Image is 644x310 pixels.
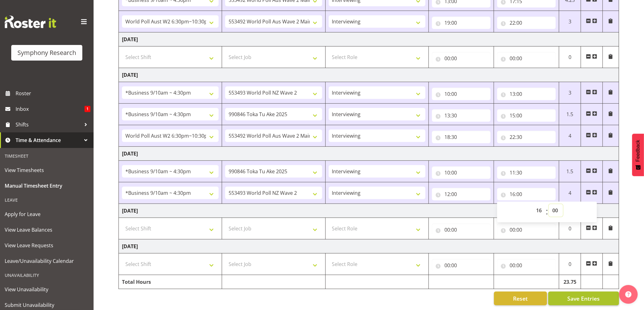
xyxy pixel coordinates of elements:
img: help-xxl-2.png [625,291,632,298]
input: Click to select... [497,109,556,122]
button: Reset [494,292,547,305]
div: Timesheet [2,150,92,162]
td: 0 [559,47,581,68]
a: View Leave Balances [2,222,92,238]
span: View Leave Balances [5,225,89,234]
span: 1 [85,106,90,112]
span: View Leave Requests [5,241,89,250]
input: Click to select... [432,17,491,29]
span: Time & Attendance [16,135,81,145]
span: Submit Unavailability [5,300,89,310]
input: Click to select... [497,88,556,100]
a: View Timesheets [2,162,92,178]
td: 4 [559,182,581,204]
td: [DATE] [119,32,619,47]
a: View Leave Requests [2,238,92,253]
td: 0 [559,218,581,239]
td: 23.75 [559,275,581,289]
button: Save Entries [548,292,619,305]
input: Click to select... [497,188,556,200]
img: Rosterit website logo [5,16,56,28]
span: Reset [513,294,528,303]
td: [DATE] [119,239,619,253]
td: 3 [559,82,581,104]
a: Apply for Leave [2,206,92,222]
span: Shifts [16,120,81,129]
a: Manual Timesheet Entry [2,178,92,194]
td: [DATE] [119,147,619,161]
input: Click to select... [497,224,556,236]
div: Unavailability [2,269,92,282]
div: Symphony Research [17,48,76,57]
input: Click to select... [432,224,491,236]
span: Roster [16,89,90,98]
a: Leave/Unavailability Calendar [2,253,92,269]
td: [DATE] [119,68,619,82]
input: Click to select... [432,188,491,200]
input: Click to select... [497,52,556,65]
span: Manual Timesheet Entry [5,181,89,190]
input: Click to select... [497,17,556,29]
td: 4 [559,125,581,147]
span: Inbox [16,104,85,114]
input: Click to select... [432,109,491,122]
td: 0 [559,253,581,275]
span: Leave/Unavailability Calendar [5,256,89,266]
span: Feedback [635,140,641,162]
td: 1.5 [559,161,581,182]
input: Click to select... [432,166,491,179]
input: Click to select... [432,259,491,272]
input: Click to select... [432,131,491,143]
input: Click to select... [497,166,556,179]
span: : [546,204,548,220]
td: 1.5 [559,104,581,125]
span: Save Entries [567,294,600,303]
span: View Unavailability [5,285,89,294]
input: Click to select... [497,131,556,143]
input: Click to select... [432,52,491,65]
td: [DATE] [119,204,619,218]
td: 3 [559,11,581,32]
button: Feedback - Show survey [632,134,644,176]
div: Leave [2,194,92,206]
input: Click to select... [432,88,491,100]
span: Apply for Leave [5,209,89,219]
input: Click to select... [497,259,556,272]
a: View Unavailability [2,282,92,297]
span: View Timesheets [5,165,89,175]
td: Total Hours [119,275,222,289]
